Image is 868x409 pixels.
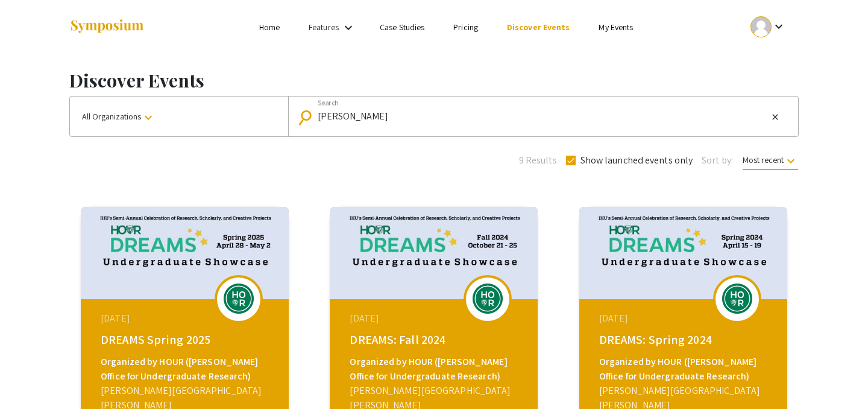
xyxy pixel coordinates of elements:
[82,111,156,122] span: All Organizations
[69,69,799,91] h1: Discover Events
[341,21,356,35] mat-icon: Expand Features list
[733,149,808,171] button: Most recent
[350,355,521,384] div: Organized by HOUR ([PERSON_NAME] Office for Undergraduate Research)
[69,19,145,35] img: Symposium by ForagerOne
[101,311,272,326] div: [DATE]
[702,153,733,168] span: Sort by:
[221,284,257,314] img: dreams-spring-2025_eventLogo_7b54a7_.png
[768,110,782,124] button: Clear
[579,207,787,299] img: dreams-spring-2024_eventCoverPhoto_ffb700__thumb.jpg
[770,112,780,122] mat-icon: close
[580,153,693,168] span: Show launched events only
[453,22,478,33] a: Pricing
[519,153,557,168] span: 9 Results
[599,331,770,349] div: DREAMS: Spring 2024
[318,111,767,122] input: Looking for something specific?
[350,331,521,349] div: DREAMS: Fall 2024
[743,154,798,170] span: Most recent
[70,97,288,136] button: All Organizations
[470,284,506,314] img: dreams-fall-2024_eventLogo_ff6658_.png
[817,355,859,400] iframe: Chat
[259,22,280,33] a: Home
[784,154,798,168] mat-icon: keyboard_arrow_down
[350,311,521,326] div: [DATE]
[300,107,317,128] mat-icon: Search
[507,22,570,33] a: Discover Events
[738,13,799,40] button: Expand account dropdown
[599,22,633,33] a: My Events
[330,207,538,299] img: dreams-fall-2024_eventCoverPhoto_0caa39__thumb.jpg
[81,207,289,299] img: dreams-spring-2025_eventCoverPhoto_df4d26__thumb.jpg
[599,355,770,384] div: Organized by HOUR ([PERSON_NAME] Office for Undergraduate Research)
[719,284,755,314] img: dreams-spring-2024_eventLogo_346f6f_.png
[309,22,339,33] a: Features
[772,19,786,34] mat-icon: Expand account dropdown
[101,331,272,349] div: DREAMS Spring 2025
[101,355,272,384] div: Organized by HOUR ([PERSON_NAME] Office for Undergraduate Research)
[141,110,156,125] mat-icon: keyboard_arrow_down
[599,311,770,326] div: [DATE]
[380,22,424,33] a: Case Studies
